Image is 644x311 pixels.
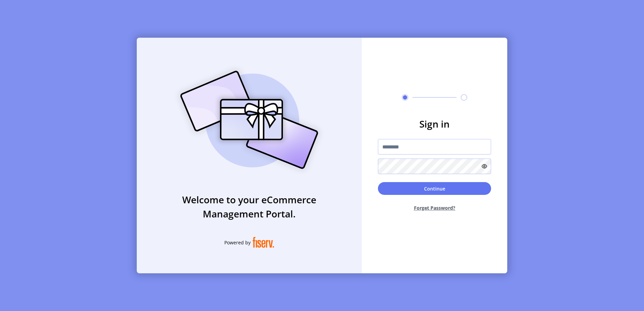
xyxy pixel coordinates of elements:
[170,63,328,176] img: card_Illustration.svg
[378,117,491,131] h3: Sign in
[137,193,362,221] h3: Welcome to your eCommerce Management Portal.
[378,199,491,217] button: Forget Password?
[224,239,251,246] span: Powered by
[378,182,491,195] button: Continue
